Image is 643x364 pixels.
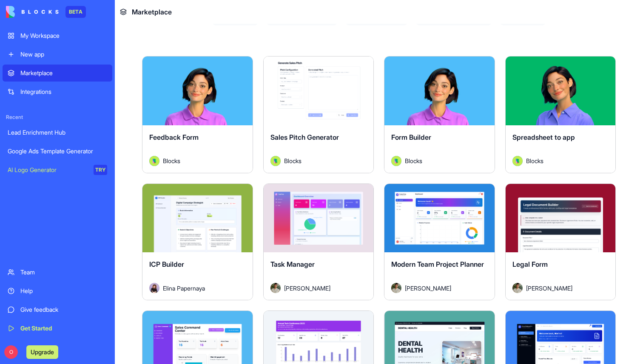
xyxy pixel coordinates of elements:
a: Give feedback [3,301,112,318]
span: Modern Team Project Planner [391,260,484,268]
span: Blocks [526,156,543,165]
img: Avatar [512,156,523,166]
span: [PERSON_NAME] [526,284,572,293]
a: AI Logo GeneratorTRY [3,161,112,178]
div: Lead Enrichment Hub [8,128,107,137]
span: Blocks [163,156,180,165]
img: Avatar [391,156,401,166]
div: Integrations [20,87,107,96]
a: Get Started [3,320,112,337]
a: Integrations [3,83,112,100]
img: Avatar [149,283,159,293]
img: Avatar [270,283,281,293]
span: Sales Pitch Generator [270,133,339,141]
a: Lead Enrichment Hub [3,124,112,141]
a: Modern Team Project PlannerAvatar[PERSON_NAME] [384,183,495,301]
a: Form BuilderAvatarBlocks [384,56,495,173]
div: Team [20,268,107,277]
span: Task Manager [270,260,315,268]
span: O [4,345,18,359]
a: ICP BuilderAvatarElina Papernaya [142,183,253,301]
a: Sales Pitch GeneratorAvatarBlocks [263,56,374,173]
span: Legal Form [512,260,548,268]
div: Help [20,287,107,295]
div: Give feedback [20,305,107,314]
div: My Workspace [20,31,107,40]
div: New app [20,50,107,59]
span: Blocks [284,156,302,165]
a: Legal FormAvatar[PERSON_NAME] [505,183,616,301]
a: Feedback FormAvatarBlocks [142,56,253,173]
a: Help [3,282,112,299]
span: Feedback Form [149,133,199,141]
img: logo [6,6,59,18]
a: Spreadsheet to appAvatarBlocks [505,56,616,173]
a: Google Ads Template Generator [3,143,112,160]
div: Google Ads Template Generator [8,147,107,155]
img: Avatar [391,283,401,293]
span: Marketplace [132,7,172,17]
span: Form Builder [391,133,431,141]
img: Avatar [512,283,523,293]
a: Marketplace [3,65,112,82]
a: Task ManagerAvatar[PERSON_NAME] [263,183,374,301]
img: Avatar [270,156,281,166]
a: New app [3,46,112,63]
span: Blocks [405,156,422,165]
span: Elina Papernaya [163,284,205,293]
div: Marketplace [20,69,107,77]
span: Spreadsheet to app [512,133,575,141]
span: ICP Builder [149,260,184,268]
a: Upgrade [26,347,58,356]
a: Team [3,264,112,281]
span: [PERSON_NAME] [405,284,451,293]
span: [PERSON_NAME] [284,284,330,293]
a: My Workspace [3,27,112,44]
button: Upgrade [26,345,58,359]
span: Recent [3,114,112,121]
div: BETA [65,6,86,18]
div: AI Logo Generator [8,166,88,174]
img: Avatar [149,156,159,166]
div: TRY [94,165,107,175]
a: BETA [6,6,86,18]
div: Get Started [20,324,107,333]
